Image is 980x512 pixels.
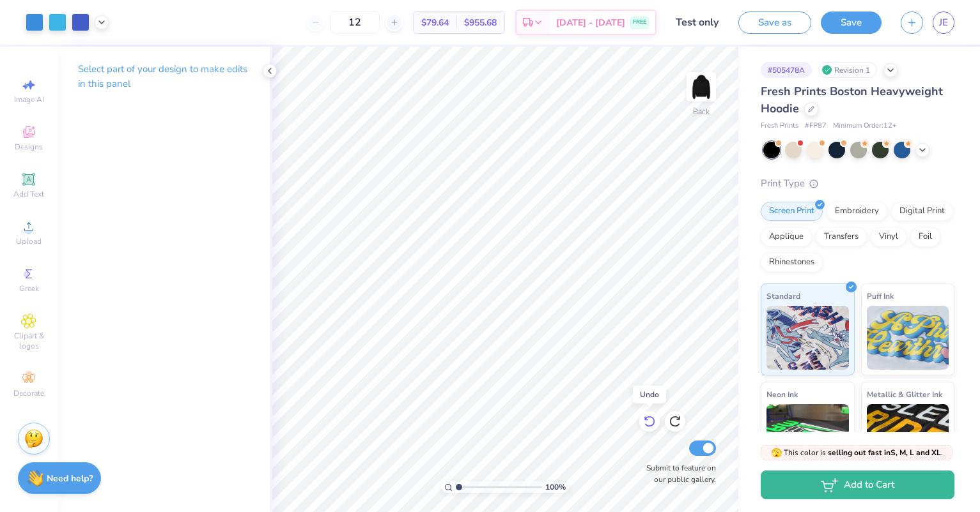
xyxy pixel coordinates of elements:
span: Metallic & Glitter Ink [867,388,942,401]
span: Add Text [13,189,44,199]
span: $79.64 [421,16,449,29]
div: Digital Print [891,202,953,221]
span: Greek [19,283,39,294]
strong: Need help? [47,472,93,485]
span: Neon Ink [766,388,798,401]
span: Upload [16,236,42,246]
button: Save [821,11,882,34]
div: Screen Print [761,202,823,221]
div: # 505478A [761,62,812,78]
div: Vinyl [871,227,906,246]
button: Save as [738,11,811,34]
button: Add to Cart [761,471,954,499]
span: 🫣 [771,447,782,459]
input: Untitled Design [666,10,729,35]
div: Print Type [761,176,954,191]
span: Standard [766,289,800,303]
div: Back [693,106,710,117]
span: [DATE] - [DATE] [556,16,625,29]
span: Minimum Order: 12 + [833,121,897,132]
img: Metallic & Glitter Ink [867,404,949,468]
img: Standard [766,306,849,370]
img: Back [688,74,714,100]
div: Revision 1 [818,62,877,78]
label: Submit to feature on our public gallery. [639,462,716,485]
span: Clipart & logos [6,331,51,351]
img: Neon Ink [766,404,849,468]
span: This color is . [771,447,943,458]
div: Applique [761,227,812,246]
span: Fresh Prints Boston Heavyweight Hoodie [761,84,943,116]
span: 100 % [545,481,566,493]
div: Embroidery [827,202,887,221]
span: Designs [15,142,43,152]
span: Fresh Prints [761,121,798,132]
div: Undo [633,386,666,403]
p: Select part of your design to make edits in this panel [78,62,249,91]
span: JE [939,15,948,30]
a: JE [933,11,954,34]
span: Decorate [13,388,44,398]
span: FREE [633,18,646,27]
div: Rhinestones [761,253,823,272]
span: $955.68 [464,16,497,29]
div: Foil [910,227,940,246]
span: # FP87 [805,121,827,132]
img: Puff Ink [867,306,949,370]
span: Image AI [14,94,44,105]
strong: selling out fast in S, M, L and XL [828,448,941,458]
span: Puff Ink [867,289,894,303]
div: Transfers [816,227,867,246]
input: – – [330,11,380,34]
